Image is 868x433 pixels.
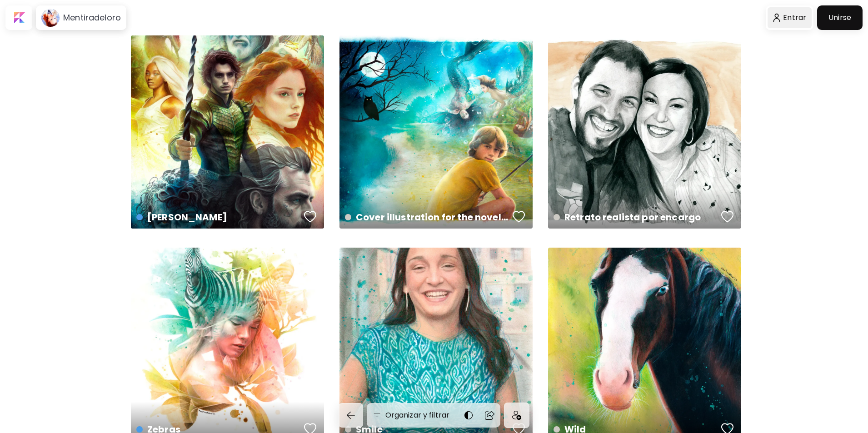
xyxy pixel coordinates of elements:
button: favorites [719,208,736,226]
a: Retrato realista por encargofavoriteshttps://cdn.kaleido.art/CDN/Artwork/172872/Primary/medium.we... [548,35,741,229]
button: favorites [302,208,319,226]
h6: Mentiradeloro [63,12,121,23]
h4: Retrato realista por encargo [554,210,718,224]
a: back [339,403,367,428]
h6: Organizar y filtrar [385,410,449,421]
h4: Cover illustration for the novel «Reelin’ In The Years» written by [PERSON_NAME] [345,210,509,224]
a: Cover illustration for the novel «Reelin’ In The Years» written by [PERSON_NAME]favoriteshttps://... [339,35,533,229]
img: back [345,410,356,421]
button: back [339,403,363,428]
h4: [PERSON_NAME] [136,210,301,224]
img: icon [512,411,521,420]
button: favorites [510,208,528,226]
a: Unirse [817,5,863,30]
a: [PERSON_NAME]favoriteshttps://cdn.kaleido.art/CDN/Artwork/174973/Primary/medium.webp?updated=775866 [131,35,324,229]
